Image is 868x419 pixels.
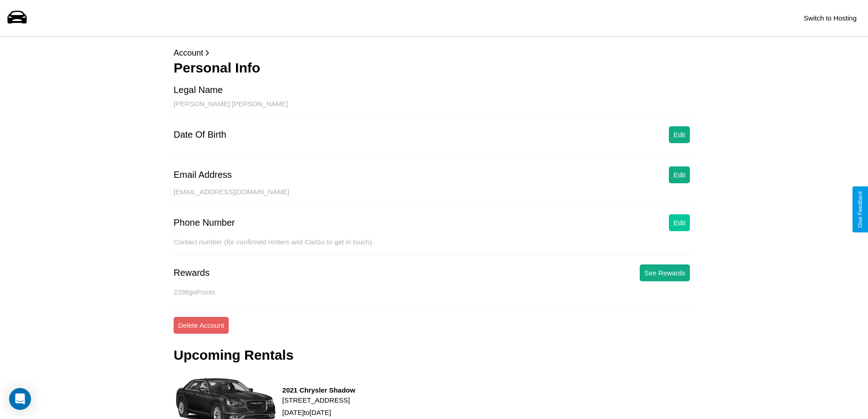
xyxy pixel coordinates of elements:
[174,60,694,76] h3: Personal Info
[799,10,861,26] button: Switch to Hosting
[174,170,232,180] div: Email Address
[9,388,31,410] div: Open Intercom Messenger
[174,347,293,363] h3: Upcoming Rentals
[174,217,235,228] div: Phone Number
[669,126,690,143] button: Edit
[174,129,226,140] div: Date Of Birth
[669,214,690,231] button: Edit
[174,286,694,298] p: 2398 goPoints
[174,268,210,278] div: Rewards
[669,166,690,183] button: Edit
[174,317,229,334] button: Delete Account
[174,46,694,60] p: Account
[174,188,694,205] div: [EMAIL_ADDRESS][DOMAIN_NAME]
[282,386,355,394] h3: 2021 Chrysler Shadow
[282,406,355,419] p: [DATE] to [DATE]
[282,394,355,406] p: [STREET_ADDRESS]
[174,100,694,117] div: [PERSON_NAME] [PERSON_NAME]
[640,264,690,281] button: See Rewards
[174,85,223,95] div: Legal Name
[174,238,694,255] div: Contact number (for confirmed renters and CarGo to get in touch).
[857,191,863,228] div: Give Feedback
